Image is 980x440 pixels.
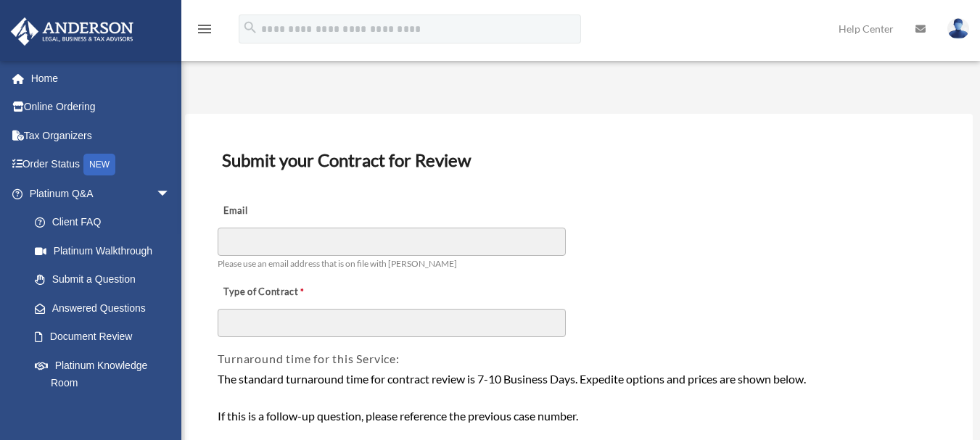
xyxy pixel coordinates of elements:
a: menu [196,25,213,38]
label: Email [218,201,363,221]
i: search [242,20,258,36]
a: Client FAQ [20,208,192,237]
span: arrow_drop_down [156,179,185,209]
span: Turnaround time for this Service: [218,352,399,365]
a: Tax Organizers [10,121,192,150]
a: Platinum Walkthrough [20,236,192,265]
div: The standard turnaround time for contract review is 7-10 Business Days. Expedite options and pric... [218,370,939,426]
a: Answered Questions [20,294,192,323]
span: Please use an email address that is on file with [PERSON_NAME] [218,258,457,269]
h3: Submit your Contract for Review [216,145,941,175]
a: Home [10,64,192,93]
a: Platinum Q&Aarrow_drop_down [10,179,192,208]
i: menu [196,20,213,38]
img: Anderson Advisors Platinum Portal [7,17,138,46]
img: User Pic [947,18,969,39]
a: Online Ordering [10,93,192,122]
a: Submit a Question [20,265,192,294]
div: NEW [83,154,115,175]
label: Type of Contract [218,282,363,302]
a: Document Review [20,323,185,352]
a: Order StatusNEW [10,150,192,180]
a: Platinum Knowledge Room [20,351,192,397]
